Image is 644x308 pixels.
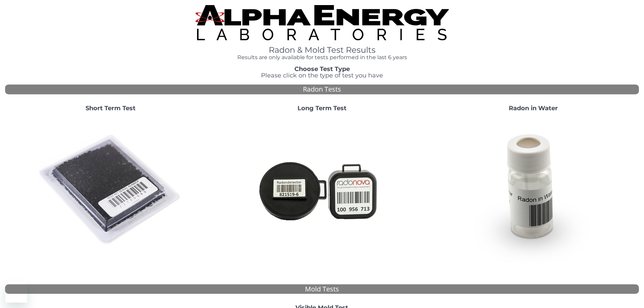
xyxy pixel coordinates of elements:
div: Mold Tests [5,284,639,294]
img: Radtrak2vsRadtrak3.jpg [249,117,395,263]
strong: Radon in Water [509,104,558,112]
strong: Short Term Test [86,104,136,112]
h4: Results are only available for tests performed in the last 6 years [195,54,449,61]
span: Please click on the type of test you have [261,72,383,79]
strong: Long Term Test [297,104,347,112]
h1: Radon & Mold Test Results [195,46,449,54]
div: Radon Tests [5,85,639,94]
img: ShortTerm.jpg [38,117,183,263]
strong: Choose Test Type [294,65,350,73]
img: RadoninWater.jpg [460,117,606,263]
img: TightCrop.jpg [195,5,449,40]
iframe: Button to launch messaging window [5,281,27,303]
